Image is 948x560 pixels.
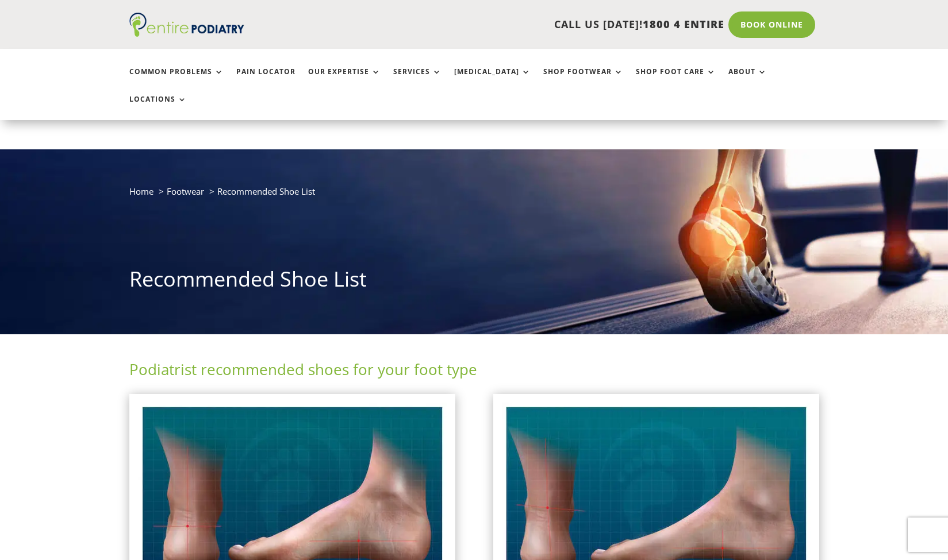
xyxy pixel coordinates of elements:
[236,68,295,92] a: Pain Locator
[643,17,724,31] span: 1800 4 ENTIRE
[129,13,244,37] img: logo (1)
[728,11,815,38] a: Book Online
[129,265,819,299] h1: Recommended Shoe List
[129,68,224,92] a: Common Problems
[129,28,244,39] a: Entire Podiatry
[308,68,381,92] a: Our Expertise
[129,186,153,197] a: Home
[454,68,531,92] a: [MEDICAL_DATA]
[728,68,767,92] a: About
[167,186,204,197] a: Footwear
[129,359,819,385] h2: Podiatrist recommended shoes for your foot type
[393,68,442,92] a: Services
[129,95,187,120] a: Locations
[217,186,315,197] span: Recommended Shoe List
[289,17,724,32] p: CALL US [DATE]!
[129,184,819,207] nav: breadcrumb
[636,68,716,92] a: Shop Foot Care
[543,68,623,92] a: Shop Footwear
